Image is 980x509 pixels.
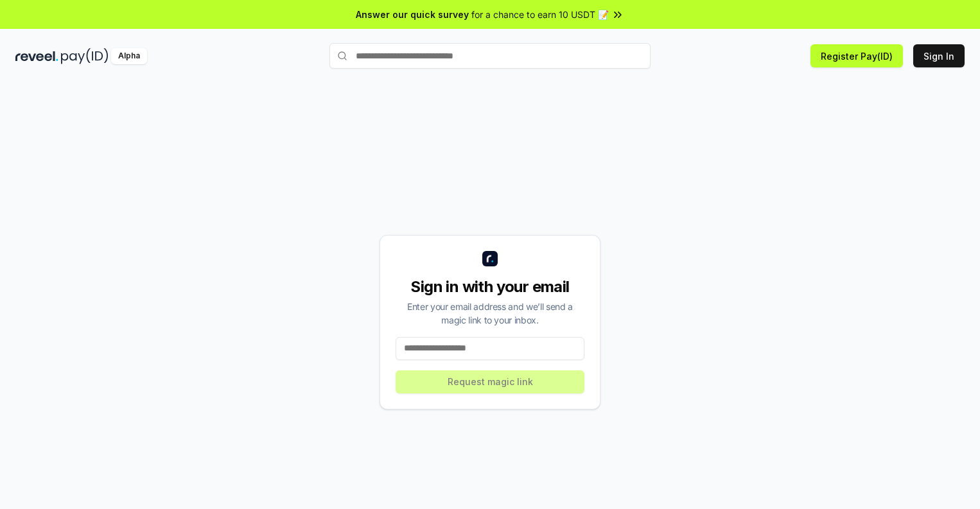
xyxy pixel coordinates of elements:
div: Alpha [111,48,147,64]
span: Answer our quick survey [356,8,469,21]
div: Enter your email address and we’ll send a magic link to your inbox. [396,300,584,327]
img: reveel_dark [15,48,58,64]
button: Register Pay(ID) [810,44,903,67]
button: Sign In [913,44,965,67]
div: Sign in with your email [396,277,584,297]
img: logo_small [482,251,498,266]
span: for a chance to earn 10 USDT 📝 [471,8,609,21]
img: pay_id [61,48,109,64]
